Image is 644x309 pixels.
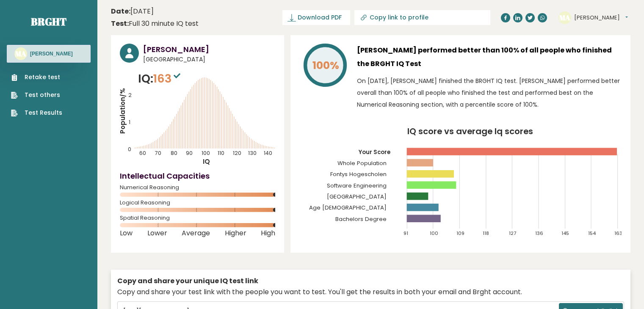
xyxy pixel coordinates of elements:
span: Lower [147,232,167,235]
span: High [261,232,275,235]
tspan: IQ score vs average Iq scores [407,125,533,137]
tspan: IQ [203,157,210,166]
tspan: 120 [233,149,241,157]
a: Brght [31,15,66,28]
tspan: 70 [155,149,161,157]
tspan: 80 [171,149,177,157]
span: Average [182,232,210,235]
div: Copy and share your test link with the people you want to test. You'll get the results in both yo... [117,287,624,297]
span: Download PDF [298,13,342,22]
span: Numerical Reasoning [120,186,275,189]
h3: [PERSON_NAME] [30,50,73,57]
span: 163 [153,71,182,86]
tspan: Bachelors Degree [335,215,387,223]
h3: [PERSON_NAME] [143,44,275,55]
time: [DATE] [111,6,154,17]
tspan: Software Engineering [327,182,387,190]
tspan: 2 [128,91,132,99]
tspan: Fontys Hogescholen [330,170,387,178]
tspan: 154 [588,230,596,237]
text: MA [559,12,570,22]
a: Download PDF [282,10,350,25]
tspan: 60 [140,149,146,157]
h4: Intellectual Capacities [120,170,275,182]
tspan: Your Score [358,148,390,156]
span: [GEOGRAPHIC_DATA] [143,55,275,64]
p: IQ: [138,70,182,87]
tspan: 90 [186,149,193,157]
tspan: 118 [483,230,489,237]
tspan: 0 [128,146,131,153]
tspan: 145 [561,230,569,237]
tspan: 109 [456,230,464,237]
a: Test Results [11,108,62,117]
a: Retake test [11,73,62,82]
tspan: 136 [535,230,543,237]
tspan: 100 [202,149,210,157]
tspan: Population/% [118,88,127,134]
tspan: 100 [430,230,438,237]
div: Copy and share your unique IQ test link [117,276,624,286]
span: Low [120,232,133,235]
tspan: 130 [248,149,257,157]
text: MA [15,49,26,58]
tspan: 1 [129,119,130,126]
tspan: 100% [312,58,339,73]
h3: [PERSON_NAME] performed better than 100% of all people who finished the BRGHT IQ Test [357,44,622,71]
button: [PERSON_NAME] [574,14,628,22]
tspan: 163 [614,230,622,237]
span: Higher [225,232,246,235]
tspan: Age [DEMOGRAPHIC_DATA] [309,204,387,212]
tspan: 110 [218,149,224,157]
tspan: 140 [264,149,272,157]
tspan: Whole Population [337,159,387,167]
tspan: 91 [404,230,408,237]
tspan: 127 [509,230,516,237]
span: Spatial Reasoning [120,216,275,220]
p: On [DATE], [PERSON_NAME] finished the BRGHT IQ test. [PERSON_NAME] performed better overall than ... [357,75,622,110]
div: Full 30 minute IQ test [111,19,199,29]
b: Test: [111,19,129,28]
span: Logical Reasoning [120,201,275,204]
a: Test others [11,91,62,99]
tspan: [GEOGRAPHIC_DATA] [327,193,387,201]
b: Date: [111,6,130,16]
